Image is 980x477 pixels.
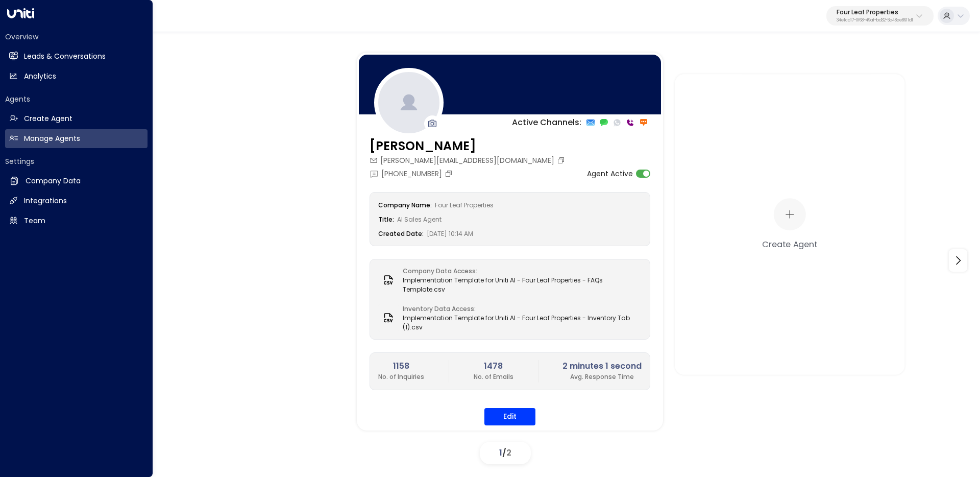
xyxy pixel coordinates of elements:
[5,67,148,86] a: Analytics
[557,156,568,164] button: Copy
[397,215,442,224] span: AI Sales Agent
[378,372,424,381] p: No. of Inquiries
[762,237,817,250] div: Create Agent
[403,267,636,276] label: Company Data Access:
[5,192,148,210] a: Integrations
[378,360,424,372] h2: 1158
[826,6,934,26] button: Four Leaf Properties34e1cd17-0f68-49af-bd32-3c48ce8611d1
[474,372,513,381] p: No. of Emails
[403,276,642,294] span: Implementation Template for Uniti AI - Four Leaf Properties - FAQs Template.csv
[370,169,455,179] div: [PHONE_NUMBER]
[24,216,45,226] h2: Team
[435,201,494,209] span: Four Leaf Properties
[378,215,394,224] label: Title:
[5,94,148,104] h2: Agents
[587,169,633,179] label: Agent Active
[5,129,148,148] a: Manage Agents
[403,314,642,332] span: Implementation Template for Uniti AI - Four Leaf Properties - Inventory Tab (1).csv
[378,201,432,209] label: Company Name:
[26,176,81,186] h2: Company Data
[24,51,106,62] h2: Leads & Conversations
[512,116,581,129] p: Active Channels:
[24,133,80,144] h2: Manage Agents
[5,172,148,190] a: Company Data
[378,229,424,238] label: Created Date:
[427,229,473,238] span: [DATE] 10:14 AM
[484,408,535,425] button: Edit
[24,71,56,82] h2: Analytics
[480,442,531,464] div: /
[562,360,642,372] h2: 2 minutes 1 second
[24,113,72,124] h2: Create Agent
[837,18,913,22] p: 34e1cd17-0f68-49af-bd32-3c48ce8611d1
[370,137,568,155] h3: [PERSON_NAME]
[837,9,913,15] p: Four Leaf Properties
[445,170,455,178] button: Copy
[5,156,148,166] h2: Settings
[24,196,67,206] h2: Integrations
[370,155,568,166] div: [PERSON_NAME][EMAIL_ADDRESS][DOMAIN_NAME]
[403,304,636,314] label: Inventory Data Access:
[474,360,513,372] h2: 1478
[5,211,148,230] a: Team
[5,47,148,66] a: Leads & Conversations
[499,447,502,459] span: 1
[5,32,148,42] h2: Overview
[562,372,642,381] p: Avg. Response Time
[506,447,511,459] span: 2
[5,109,148,128] a: Create Agent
